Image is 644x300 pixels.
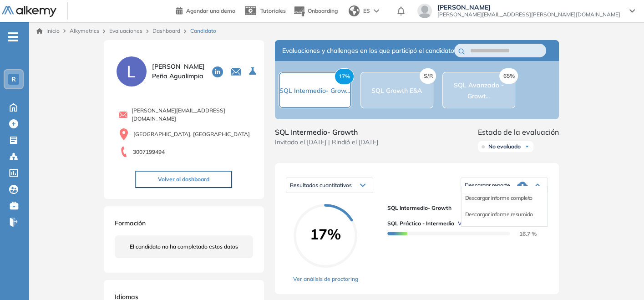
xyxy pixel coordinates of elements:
[488,143,521,150] span: No evaluado
[363,7,370,15] span: ES
[387,219,454,228] span: SQL Práctico - Intermedio
[133,148,165,156] span: 3007199494
[115,219,146,227] span: Formación
[349,5,360,16] img: world
[465,210,533,219] li: Descargar informe resumido
[465,193,532,203] li: Descargar informe completo
[130,243,238,251] span: El candidato no ha completado estos datos
[598,256,644,300] iframe: Chat Widget
[598,256,644,300] div: Widget de chat
[387,204,541,212] span: SQL Intermedio- Growth
[152,62,205,81] span: [PERSON_NAME] Peña Agualimpia
[190,27,216,35] span: Candidato
[133,130,250,138] span: [GEOGRAPHIC_DATA], [GEOGRAPHIC_DATA]
[465,182,510,189] span: Descargar reporte
[308,7,338,14] span: Onboarding
[70,27,99,34] span: Alkymetrics
[437,11,620,18] span: [PERSON_NAME][EMAIL_ADDRESS][PERSON_NAME][DOMAIN_NAME]
[186,7,235,14] span: Agendar una demo
[36,27,60,35] a: Inicio
[374,9,379,13] img: arrow
[11,76,16,83] span: R
[135,171,232,188] button: Volver al dashboard
[458,219,488,228] span: Ver detalles
[499,68,518,84] span: 65%
[176,5,235,15] a: Agendar una demo
[293,275,358,283] a: Ver análisis de proctoring
[524,144,530,149] img: Ícono de flecha
[245,63,262,80] button: Seleccione la evaluación activa
[293,1,338,21] button: Onboarding
[132,107,253,123] span: [PERSON_NAME][EMAIL_ADDRESS][DOMAIN_NAME]
[437,4,620,11] span: [PERSON_NAME]
[115,55,148,88] img: PROFILE_MENU_LOGO_USER
[290,182,352,188] span: Resultados cuantitativos
[508,230,537,237] span: 16.7 %
[454,81,504,100] span: SQL Avanzado - Growt...
[260,7,286,14] span: Tutoriales
[335,68,354,85] span: 17%
[2,6,56,17] img: Logo
[8,36,18,38] i: -
[454,219,488,228] button: Ver detalles
[294,227,357,241] span: 17%
[420,68,436,84] span: S/R
[478,127,559,137] span: Estado de la evaluación
[282,46,454,56] span: Evaluaciones y challenges en los que participó el candidato
[152,27,180,34] a: Dashboard
[279,86,350,95] span: SQL Intermedio- Grow...
[371,86,422,95] span: SQL Growth E&A
[275,127,378,137] span: SQL Intermedio- Growth
[109,27,142,34] a: Evaluaciones
[275,137,378,147] span: Invitado el [DATE] | Rindió el [DATE]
